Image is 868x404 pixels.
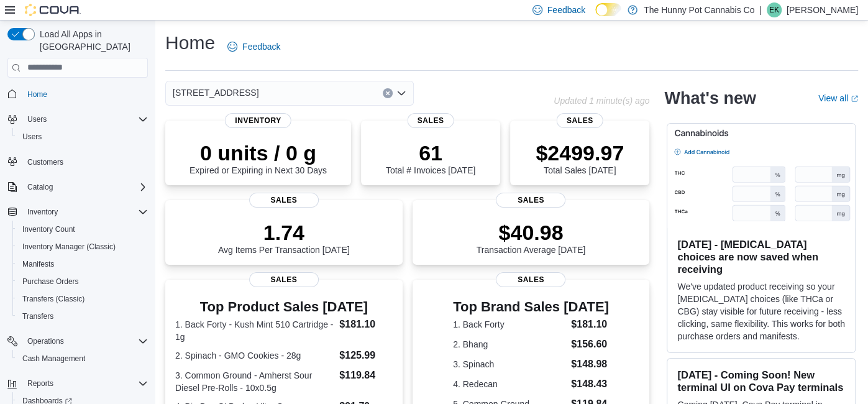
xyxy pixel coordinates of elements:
dt: 1. Back Forty - Kush Mint 510 Cartridge - 1g [175,318,334,343]
span: Sales [249,193,319,208]
dd: $181.10 [339,317,392,332]
span: Home [22,86,148,102]
a: Transfers (Classic) [17,292,89,306]
button: Clear input [383,88,393,98]
span: Inventory Manager (Classic) [17,239,148,254]
a: Cash Management [17,351,90,366]
span: Customers [27,157,63,167]
span: Customers [22,154,148,170]
button: Purchase Orders [12,273,153,290]
button: Home [2,85,153,103]
button: Operations [22,334,69,349]
dd: $125.99 [339,348,392,363]
a: Customers [22,155,68,170]
svg: External link [851,95,858,103]
p: 61 [386,140,475,165]
div: Elizabeth Kettlehut [767,2,782,17]
span: Sales [249,272,319,287]
button: Transfers (Classic) [12,290,153,308]
span: [STREET_ADDRESS] [173,85,258,100]
img: Cova [25,4,81,16]
dd: $148.98 [571,357,609,372]
span: Purchase Orders [22,277,79,287]
button: Operations [2,333,153,350]
span: Cash Management [17,351,148,366]
a: Purchase Orders [17,274,84,289]
span: Home [27,90,47,99]
span: Sales [557,113,603,128]
span: Transfers [22,311,53,321]
span: Load All Apps in [GEOGRAPHIC_DATA] [35,28,148,53]
dd: $148.43 [571,377,609,392]
span: Users [22,112,148,127]
span: Sales [496,272,565,287]
a: Inventory Manager (Classic) [17,239,121,254]
button: Inventory Count [12,221,153,238]
span: Inventory Count [22,224,75,234]
button: Users [22,112,52,127]
span: Transfers (Classic) [22,294,85,304]
a: Feedback [222,34,285,59]
span: Feedback [547,4,585,16]
span: Users [22,132,42,142]
p: Updated 1 minute(s) ago [554,96,649,106]
p: 0 units / 0 g [190,140,327,165]
button: Catalog [22,180,58,195]
span: Dark Mode [595,16,596,17]
span: Inventory [22,204,148,219]
dt: 4. Redecan [453,378,566,390]
h3: [DATE] - Coming Soon! New terminal UI on Cova Pay terminals [677,369,845,393]
button: Users [2,111,153,128]
span: Inventory [225,113,291,128]
div: Total Sales [DATE] [536,140,624,175]
dt: 3. Common Ground - Amherst Sour Diesel Pre-Rolls - 10x0.5g [175,369,334,394]
span: Manifests [17,257,148,272]
h3: [DATE] - [MEDICAL_DATA] choices are now saved when receiving [677,238,845,275]
button: Inventory [2,203,153,221]
span: EK [769,2,779,17]
h3: Top Product Sales [DATE] [175,300,393,314]
button: Inventory [22,204,63,219]
p: We've updated product receiving so your [MEDICAL_DATA] choices (like THCa or CBG) stay visible fo... [677,280,845,342]
div: Avg Items Per Transaction [DATE] [218,220,350,255]
button: Reports [22,376,58,391]
p: 1.74 [218,220,350,245]
dt: 2. Spinach - GMO Cookies - 28g [175,349,334,362]
h3: Top Brand Sales [DATE] [453,300,609,314]
dt: 1. Back Forty [453,318,566,331]
span: Sales [408,113,454,128]
div: Transaction Average [DATE] [477,220,586,255]
span: Operations [27,336,64,346]
dt: 3. Spinach [453,358,566,370]
span: Sales [496,193,565,208]
span: Users [27,114,47,124]
span: Inventory Count [17,222,148,237]
input: Dark Mode [595,3,621,16]
button: Open list of options [396,88,406,98]
h1: Home [165,30,215,55]
a: Users [17,129,47,144]
h2: What's new [664,88,756,108]
a: Manifests [17,257,59,272]
p: | [759,2,762,17]
button: Catalog [2,178,153,196]
dd: $156.60 [571,337,609,352]
a: Transfers [17,309,58,324]
a: Home [22,87,52,102]
span: Transfers (Classic) [17,292,148,306]
span: Cash Management [22,354,85,364]
dd: $119.84 [339,368,392,383]
span: Manifests [22,259,54,269]
p: $2499.97 [536,140,624,165]
p: The Hunny Pot Cannabis Co [644,2,754,17]
button: Customers [2,153,153,171]
span: Operations [22,334,148,349]
span: Reports [22,376,148,391]
a: Inventory Count [17,222,80,237]
button: Users [12,128,153,145]
button: Reports [2,375,153,392]
button: Manifests [12,255,153,273]
p: $40.98 [477,220,586,245]
button: Transfers [12,308,153,325]
span: Catalog [27,182,53,192]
